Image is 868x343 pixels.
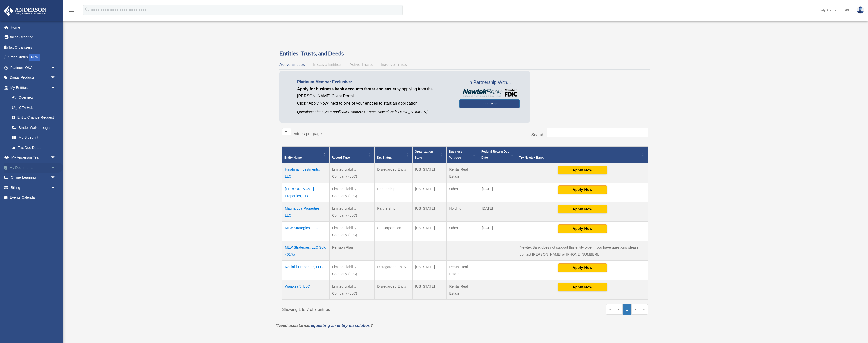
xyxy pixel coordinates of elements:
td: Disregarded Entity [375,280,413,300]
a: My Documentsarrow_drop_down [4,163,63,173]
a: Next [631,304,639,315]
a: Events Calendar [4,193,63,203]
td: Rental Real Estate [447,163,479,183]
td: Newtek Bank does not support this entity type. If you have questions please contact [PERSON_NAME]... [517,241,648,261]
td: [US_STATE] [413,202,447,222]
span: Organization State [415,150,433,159]
button: Apply Now [558,166,607,174]
td: Pension Plan [329,241,374,261]
td: Partnership [375,183,413,202]
td: MLW Strategies, LLC [282,222,330,241]
span: arrow_drop_down [51,73,61,83]
td: [DATE] [479,183,517,202]
p: Questions about your application status? Contact Newtek at [PHONE_NUMBER] [297,109,452,115]
a: menu [68,9,74,13]
span: arrow_drop_down [51,163,61,173]
button: Apply Now [558,185,607,194]
td: [DATE] [479,222,517,241]
td: Disregarded Entity [375,163,413,183]
th: Federal Return Due Date: Activate to sort [479,147,517,163]
td: MLW Strategies, LLC Solo 401(k) [282,241,330,261]
a: Last [639,304,648,315]
td: Limited Liability Company (LLC) [329,261,374,280]
td: [US_STATE] [413,280,447,300]
td: Limited Liability Company (LLC) [329,183,374,202]
div: Showing 1 to 7 of 7 entries [282,304,461,313]
span: Apply for business bank accounts faster and easier [297,87,396,91]
span: Federal Return Due Date [481,150,509,159]
td: S - Corporation [375,222,413,241]
i: menu [68,7,74,13]
img: NewtekBankLogoSM.png [462,89,517,97]
td: Limited Liability Company (LLC) [329,163,374,183]
span: Business Purpose [449,150,462,159]
td: Partnership [375,202,413,222]
label: entries per page [293,132,322,136]
a: Tax Due Dates [7,143,61,153]
td: Hinahina Investments, LLC [282,163,330,183]
a: Binder Walkthrough [7,123,61,133]
button: Apply Now [558,224,607,233]
a: Billingarrow_drop_down [4,183,63,193]
a: Online Ordering [4,32,63,43]
td: Other [447,183,479,202]
span: Entity Name [284,156,302,159]
td: Limited Liability Company (LLC) [329,202,374,222]
span: Tax Status [377,156,392,159]
th: Tax Status: Activate to sort [375,147,413,163]
span: Active Trusts [350,62,373,67]
p: by applying from the [PERSON_NAME] Client Portal. [297,86,452,100]
button: Apply Now [558,205,607,213]
button: Apply Now [558,263,607,272]
a: Platinum Q&Aarrow_drop_down [4,63,63,73]
a: My Anderson Teamarrow_drop_down [4,153,63,163]
td: [DATE] [479,202,517,222]
div: NEW [29,54,40,61]
td: Other [447,222,479,241]
td: [US_STATE] [413,183,447,202]
a: First [606,304,615,315]
a: Home [4,22,63,32]
a: 1 [623,304,632,315]
a: My Blueprint [7,133,61,143]
a: Order StatusNEW [4,52,63,63]
a: requesting an entity dissolution [309,323,371,328]
span: arrow_drop_down [51,63,61,73]
th: Organization State: Activate to sort [413,147,447,163]
a: Entity Change Request [7,113,61,123]
span: arrow_drop_down [51,153,61,163]
span: In Partnership With... [459,78,520,87]
em: *Need assistance ? [276,323,373,328]
td: Naniali'i Properties, LLC [282,261,330,280]
td: Rental Real Estate [447,261,479,280]
td: [US_STATE] [413,222,447,241]
td: Waiakea 5, LLC [282,280,330,300]
label: Search: [531,133,545,137]
img: Anderson Advisors Platinum Portal [2,6,48,16]
td: Limited Liability Company (LLC) [329,280,374,300]
div: Try Newtek Bank [519,155,640,161]
td: Holding [447,202,479,222]
span: Record Type [332,156,350,159]
a: Digital Productsarrow_drop_down [4,73,63,83]
h3: Entities, Trusts, and Deeds [279,50,650,57]
p: Click "Apply Now" next to one of your entities to start an application. [297,100,452,107]
p: Platinum Member Exclusive: [297,78,452,86]
span: Inactive Entities [313,62,341,67]
td: Mauna Loa Properties, LLC [282,202,330,222]
td: [PERSON_NAME] Properties, LLC [282,183,330,202]
img: User Pic [857,6,864,14]
a: Learn More [459,99,520,108]
span: Inactive Trusts [381,62,407,67]
th: Business Purpose: Activate to sort [447,147,479,163]
span: arrow_drop_down [51,183,61,193]
th: Record Type: Activate to sort [329,147,374,163]
td: [US_STATE] [413,163,447,183]
span: arrow_drop_down [51,83,61,93]
a: CTA Hub [7,103,61,113]
a: Tax Organizers [4,42,63,52]
td: Limited Liability Company (LLC) [329,222,374,241]
span: Active Entities [279,62,305,67]
th: Try Newtek Bank : Activate to sort [517,147,648,163]
a: My Entitiesarrow_drop_down [4,83,61,93]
